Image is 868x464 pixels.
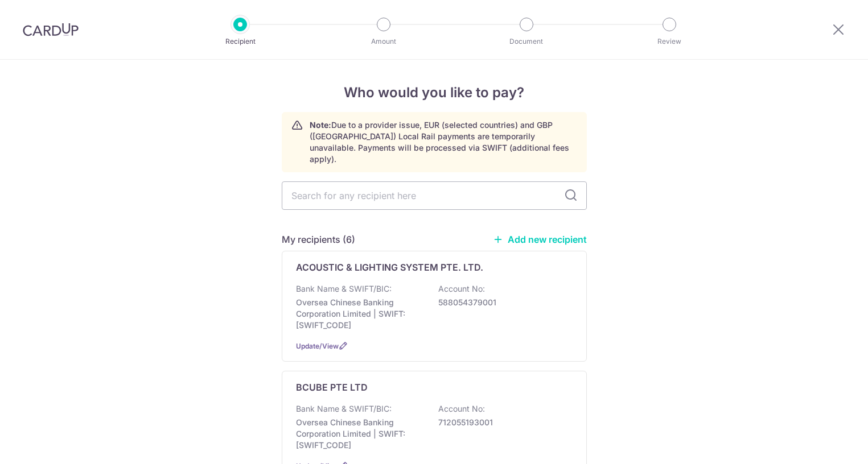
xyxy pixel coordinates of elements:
p: BCUBE PTE LTD [296,380,368,394]
h4: Who would you like to pay? [282,82,587,103]
a: Update/View [296,342,339,350]
p: Amount [342,36,426,47]
iframe: Opens a widget where you can find more information [795,430,857,458]
p: Review [627,36,711,47]
img: CardUp [23,23,79,36]
h5: My recipients (6) [282,233,355,246]
a: Add new recipient [493,234,587,245]
p: Bank Name & SWIFT/BIC: [296,283,392,295]
p: Account No: [438,283,485,295]
p: Due to a provider issue, EUR (selected countries) and GBP ([GEOGRAPHIC_DATA]) Local Rail payments... [310,119,577,165]
p: 588054379001 [438,297,566,308]
p: Oversea Chinese Banking Corporation Limited | SWIFT: [SWIFT_CODE] [296,417,423,451]
p: Document [484,36,569,47]
input: Search for any recipient here [282,181,587,210]
p: Oversea Chinese Banking Corporation Limited | SWIFT: [SWIFT_CODE] [296,297,423,331]
p: Bank Name & SWIFT/BIC: [296,403,392,415]
strong: Note: [310,120,331,130]
p: ACOUSTIC & LIGHTING SYSTEM PTE. LTD. [296,260,483,274]
p: Recipient [198,36,282,47]
p: Account No: [438,403,485,415]
p: 712055193001 [438,417,566,428]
